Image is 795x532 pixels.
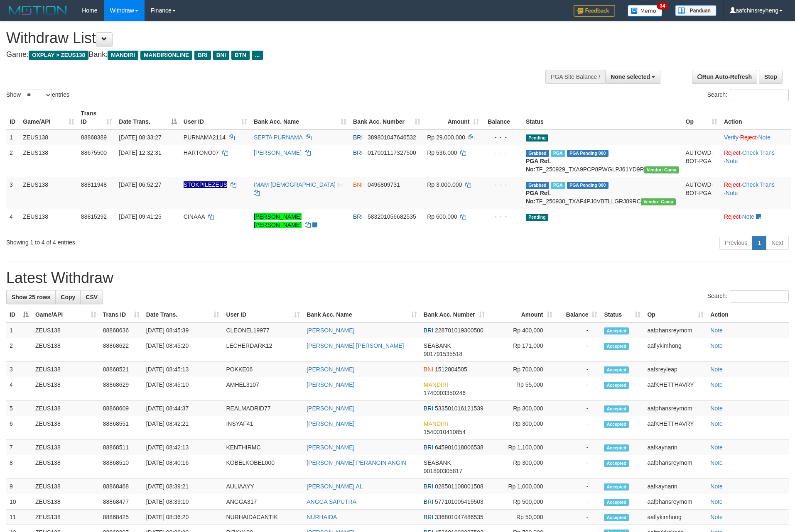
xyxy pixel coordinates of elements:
a: Note [710,366,723,373]
span: BRI [353,213,363,220]
span: Marked by aaftrukkakada [551,150,565,157]
td: 6 [6,416,32,440]
label: Search: [707,89,789,101]
span: CINAAA [184,213,205,220]
td: 88868468 [100,479,143,494]
span: BRI [424,498,433,505]
span: Copy 901890305817 to clipboard [424,468,462,474]
td: - [556,338,601,362]
td: ZEUS138 [32,401,100,416]
th: User ID: activate to sort column ascending [223,307,303,322]
span: BRI [353,134,363,141]
td: AULIAAYY [223,479,303,494]
div: - - - [486,181,519,189]
span: [DATE] 08:33:27 [119,134,161,141]
td: TF_250930_TXAF4PJ0VBTLLGRJ89RC [523,177,682,209]
img: MOTION_logo.png [6,4,69,17]
td: 88868521 [100,362,143,377]
span: Copy 577101005415503 to clipboard [435,498,483,505]
td: [DATE] 08:39:10 [143,494,223,510]
span: Copy 228701019300500 to clipboard [435,327,483,334]
a: Note [710,420,723,427]
td: ZEUS138 [32,455,100,479]
td: 3 [6,177,20,209]
td: ZEUS138 [32,362,100,377]
span: Copy 1512804505 to clipboard [435,366,467,373]
td: ZEUS138 [32,479,100,494]
td: [DATE] 08:45:10 [143,377,223,401]
span: BRI [424,444,433,451]
td: aafphansreymom [644,455,707,479]
span: BRI [194,51,211,60]
td: AUTOWD-BOT-PGA [682,145,721,177]
a: Reject [740,134,757,141]
td: ZEUS138 [20,129,78,145]
td: · · [721,177,791,209]
span: Copy 901791535518 to clipboard [424,351,462,357]
td: 7 [6,440,32,455]
td: aafKHETTHAVRY [644,377,707,401]
span: Accepted [604,499,629,506]
td: 11 [6,510,32,525]
td: - [556,362,601,377]
span: Copy 645901018006538 to clipboard [435,444,483,451]
th: Status [523,106,682,129]
td: aafphansreymom [644,401,707,416]
span: MANDIRI [424,381,448,388]
a: Note [710,444,723,451]
td: [DATE] 08:45:20 [143,338,223,362]
td: aafphansreymom [644,494,707,510]
a: Note [710,514,723,520]
span: 88868389 [81,134,107,141]
span: BRI [424,514,433,520]
td: CLEONEL19977 [223,322,303,338]
a: Verify [724,134,739,141]
td: [DATE] 08:42:13 [143,440,223,455]
td: 88868551 [100,416,143,440]
td: AMHEL3107 [223,377,303,401]
a: [PERSON_NAME] [307,444,354,451]
span: Copy 1740003350246 to clipboard [424,390,466,396]
a: Note [710,342,723,349]
td: 4 [6,209,20,232]
td: 10 [6,494,32,510]
span: Accepted [604,343,629,350]
td: ZEUS138 [32,338,100,362]
a: [PERSON_NAME] [307,381,354,388]
div: Showing 1 to 4 of 4 entries [6,235,325,246]
td: [DATE] 08:45:13 [143,362,223,377]
td: ZEUS138 [20,145,78,177]
span: Copy 389801047646532 to clipboard [368,134,416,141]
label: Search: [707,290,789,303]
td: 2 [6,338,32,362]
a: Note [726,158,738,164]
td: POKKE06 [223,362,303,377]
a: Check Trans [742,181,775,188]
a: Show 25 rows [6,290,56,304]
span: Pending [526,214,548,221]
span: BRI [353,149,363,156]
td: - [556,440,601,455]
th: Date Trans.: activate to sort column descending [115,106,180,129]
span: Copy 336801047486535 to clipboard [435,514,483,520]
a: Note [758,134,770,141]
th: Action [721,106,791,129]
span: BTN [231,51,250,60]
div: - - - [486,133,519,142]
a: [PERSON_NAME] [254,149,302,156]
td: aafkaynarin [644,479,707,494]
span: Pending [526,134,548,142]
span: 88675500 [81,149,107,156]
td: Rp 700,000 [488,362,556,377]
span: Copy 1540010410854 to clipboard [424,429,466,435]
div: - - - [486,149,519,157]
a: [PERSON_NAME] [307,420,354,427]
span: 34 [657,2,668,10]
span: BRI [424,405,433,412]
h4: Game: Bank: [6,51,522,59]
a: IMAM [DEMOGRAPHIC_DATA] I-- [254,181,343,188]
td: aaflykimhong [644,510,707,525]
td: aafKHETTHAVRY [644,416,707,440]
td: 88868510 [100,455,143,479]
span: [DATE] 12:32:31 [119,149,161,156]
